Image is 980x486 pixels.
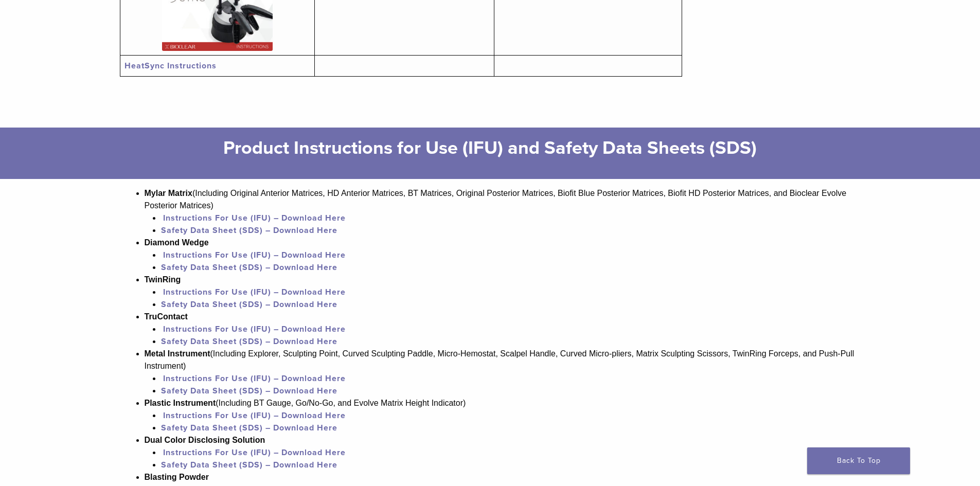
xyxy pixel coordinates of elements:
a: Safety Data Sheet (SDS) – Download Here [161,225,337,236]
a: Instructions For Use (IFU) – Download Here [163,213,346,223]
strong: Dual Color Disclosing Solution [145,436,265,444]
strong: Mylar Matrix [145,189,192,197]
a: HeatSync Instructions [124,61,217,71]
a: Instructions For Use (IFU) – Download Here [163,250,346,260]
li: (Including Explorer, Sculpting Point, Curved Sculpting Paddle, Micro-Hemostat, Scalpel Handle, Cu... [145,348,861,397]
a: Safety Data Sheet (SDS) – Download Here [161,423,337,433]
a: Instructions For Use (IFU) – Download Here [163,447,346,458]
h2: Product Instructions for Use (IFU) and Safety Data Sheets (SDS) [171,136,809,160]
strong: Plastic Instrument [145,399,216,407]
a: Instructions For Use (IFU) – Download Here [163,324,346,334]
a: Safety Data Sheet (SDS) – Download Here [161,336,337,347]
strong: TwinRing [145,275,181,284]
a: Instructions For Use (IFU) – Download Here [163,373,346,384]
strong: Blasting Powder [145,473,209,481]
a: Back To Top [807,447,910,474]
a: Safety Data Sheet (SDS) – Download Here [161,299,337,310]
strong: Metal Instrument [145,349,210,358]
a: Safety Data Sheet (SDS) – Download Here [161,460,337,470]
a: Safety Data Sheet (SDS) – Download Here [161,262,337,273]
strong: TruContact [145,312,188,321]
a: Instructions For Use (IFU) – Download Here [163,287,346,297]
a: Instructions For Use (IFU) – Download Here [163,410,346,421]
li: (Including BT Gauge, Go/No-Go, and Evolve Matrix Height Indicator) [145,397,861,434]
a: Safety Data Sheet (SDS) – Download Here [161,386,337,396]
li: (Including Original Anterior Matrices, HD Anterior Matrices, BT Matrices, Original Posterior Matr... [145,187,861,237]
strong: Diamond Wedge [145,238,209,247]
